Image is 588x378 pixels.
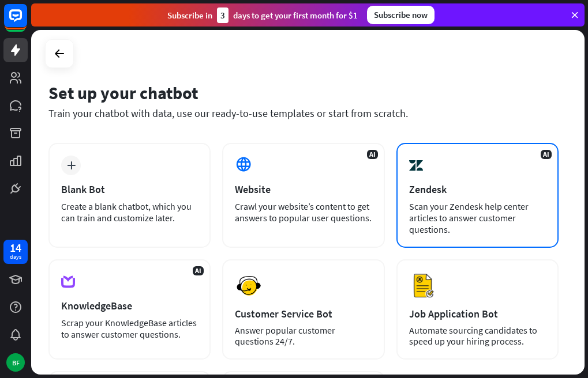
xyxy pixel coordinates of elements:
[235,183,372,196] div: Website
[61,201,198,224] div: Create a blank chatbot, which you can train and customize later.
[3,240,28,264] a: 14 days
[235,325,372,347] div: Answer popular customer questions 24/7.
[217,7,229,23] div: 3
[409,183,546,196] div: Zendesk
[61,317,198,340] div: Scrap your KnowledgeBase articles to answer customer questions.
[193,266,204,275] span: AI
[409,325,546,347] div: Automate sourcing candidates to speed up your hiring process.
[367,150,378,159] span: AI
[235,201,372,224] div: Crawl your website’s content to get answers to popular user questions.
[48,82,559,104] div: Set up your chatbot
[6,353,25,372] div: BF
[61,299,198,312] div: KnowledgeBase
[61,183,198,196] div: Blank Bot
[9,5,44,39] button: Open LiveChat chat widget
[10,253,21,261] div: days
[48,107,559,120] div: Train your chatbot with data, use our ready-to-use templates or start from scratch.
[235,307,372,320] div: Customer Service Bot
[541,150,552,159] span: AI
[409,201,546,235] div: Scan your Zendesk help center articles to answer customer questions.
[167,7,358,23] div: Subscribe in days to get your first month for $1
[409,307,546,320] div: Job Application Bot
[367,6,435,24] div: Subscribe now
[67,161,76,169] i: plus
[10,243,21,253] div: 14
